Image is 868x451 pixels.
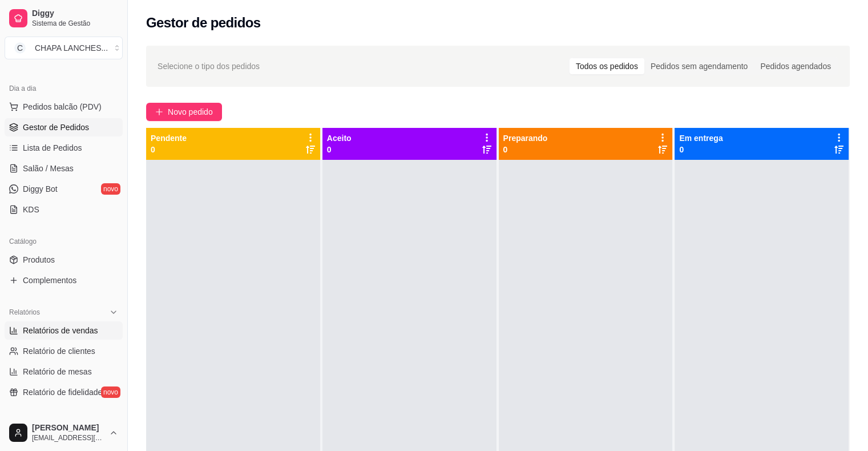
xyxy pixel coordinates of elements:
[23,204,39,215] span: KDS
[32,19,118,28] span: Sistema de Gestão
[5,363,123,381] a: Relatório de mesas
[23,345,95,357] span: Relatório de clientes
[5,419,123,446] button: [PERSON_NAME][EMAIL_ADDRESS][DOMAIN_NAME]
[5,321,123,340] a: Relatórios de vendas
[5,180,123,198] a: Diggy Botnovo
[155,108,163,116] span: plus
[23,142,82,154] span: Lista de Pedidos
[5,383,123,401] a: Relatório de fidelidadenovo
[32,9,118,19] span: Diggy
[5,79,123,98] div: Dia a dia
[158,60,260,73] span: Selecione o tipo dos pedidos
[14,42,26,54] span: C
[5,98,123,116] button: Pedidos balcão (PDV)
[5,159,123,178] a: Salão / Mesas
[754,58,837,74] div: Pedidos agendados
[503,132,548,144] p: Preparando
[5,342,123,360] a: Relatório de clientes
[5,139,123,157] a: Lista de Pedidos
[146,103,222,121] button: Novo pedido
[23,163,74,174] span: Salão / Mesas
[503,144,548,155] p: 0
[32,423,104,433] span: [PERSON_NAME]
[570,58,644,74] div: Todos os pedidos
[679,144,722,155] p: 0
[5,271,123,289] a: Complementos
[5,37,123,59] button: Select a team
[146,14,261,32] h2: Gestor de pedidos
[32,433,104,442] span: [EMAIL_ADDRESS][DOMAIN_NAME]
[327,144,352,155] p: 0
[5,251,123,269] a: Produtos
[151,144,187,155] p: 0
[23,366,92,377] span: Relatório de mesas
[23,101,102,112] span: Pedidos balcão (PDV)
[23,183,58,195] span: Diggy Bot
[5,200,123,219] a: KDS
[5,118,123,136] a: Gestor de Pedidos
[9,308,40,317] span: Relatórios
[23,254,55,265] span: Produtos
[35,42,108,54] div: CHAPA LANCHES ...
[23,122,89,133] span: Gestor de Pedidos
[5,5,123,32] a: DiggySistema de Gestão
[644,58,754,74] div: Pedidos sem agendamento
[23,275,76,286] span: Complementos
[679,132,722,144] p: Em entrega
[23,325,98,336] span: Relatórios de vendas
[151,132,187,144] p: Pendente
[327,132,352,144] p: Aceito
[5,232,123,251] div: Catálogo
[168,106,213,118] span: Novo pedido
[23,386,102,398] span: Relatório de fidelidade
